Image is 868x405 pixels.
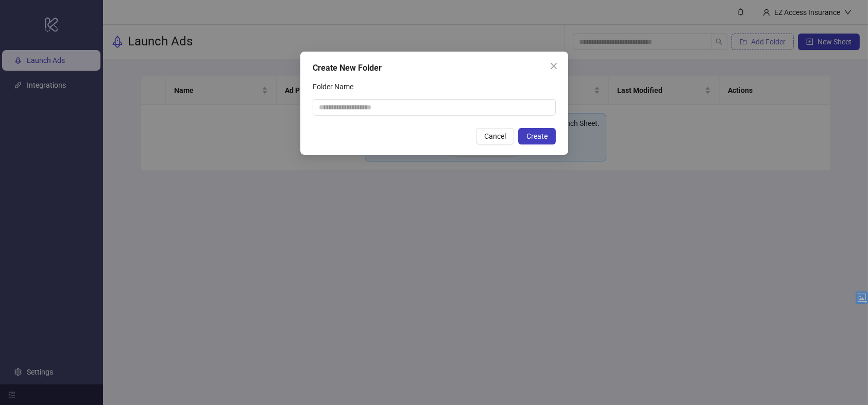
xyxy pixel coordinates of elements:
span: close [550,62,558,70]
input: Name Folder Name [313,99,556,116]
div: Create New Folder [313,62,556,74]
button: Close [546,58,562,74]
span: Create [526,132,548,140]
label: Folder Name [313,78,360,95]
button: Create [518,128,556,144]
span: Cancel [484,132,506,140]
button: Cancel [476,128,514,144]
